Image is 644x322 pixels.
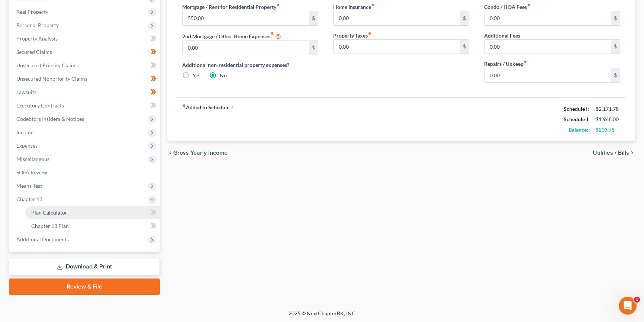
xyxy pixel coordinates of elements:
input: -- [484,11,611,25]
span: Lawsuits [16,89,36,95]
a: Review & File [9,278,160,295]
span: Executory Contracts [16,102,64,109]
div: $2,171.78 [596,105,620,113]
a: Chapter 13 Plan [25,219,160,233]
div: $ [611,40,620,54]
a: Unsecured Nonpriority Claims [10,72,160,86]
span: Real Property [16,9,48,15]
span: Additional Documents [16,236,69,242]
span: Unsecured Priority Claims [16,62,78,68]
span: Chapter 13 [16,196,42,202]
a: Property Analysis [10,32,160,45]
span: Secured Claims [16,49,52,55]
label: Additional non-residential property expenses? [182,61,318,69]
a: Secured Claims [10,45,160,59]
i: chevron_left [167,150,173,156]
i: fiber_manual_record [524,60,527,64]
label: Condo / HOA Fees [484,3,531,11]
label: Property Taxes [333,32,371,39]
span: Personal Property [16,22,59,28]
label: Home Insurance [333,3,375,11]
i: fiber_manual_record [270,32,274,35]
div: $ [460,11,469,25]
input: -- [183,41,309,55]
strong: Schedule J: [564,116,590,122]
input: -- [334,11,460,25]
a: Plan Calculator [25,206,160,219]
div: $ [460,40,469,54]
i: fiber_manual_record [276,3,280,7]
label: Yes [193,72,200,79]
strong: Added to Schedule J [182,104,233,135]
label: Additional Fees [484,32,520,39]
span: Codebtors Insiders & Notices [16,116,84,122]
i: fiber_manual_record [182,104,186,107]
label: 2nd Mortgage / Other Home Expenses [182,32,281,41]
span: Income [16,129,33,135]
a: Lawsuits [10,86,160,99]
span: Utilities / Bills [593,150,629,156]
div: $ [611,68,620,82]
span: Miscellaneous [16,156,49,162]
strong: Schedule I: [564,106,589,112]
a: Executory Contracts [10,99,160,112]
div: $ [309,11,318,25]
label: Mortgage / Rent for Residential Property [182,3,280,11]
span: SOFA Review [16,169,47,176]
span: Expenses [16,142,38,149]
div: $ [611,11,620,25]
strong: Balance: [569,126,588,133]
input: -- [484,40,611,54]
a: SOFA Review [10,166,160,179]
button: chevron_left Gross Yearly Income [167,150,228,156]
label: Repairs / Upkeep [484,60,527,68]
i: chevron_right [629,150,635,156]
span: 1 [634,297,640,303]
input: -- [484,68,611,82]
span: Gross Yearly Income [173,150,228,156]
div: $1,968.00 [596,116,620,123]
i: fiber_manual_record [371,3,375,7]
i: fiber_manual_record [368,32,371,35]
div: $203.78 [596,126,620,133]
iframe: Intercom live chat [619,297,637,315]
input: -- [183,11,309,25]
span: Plan Calculator [31,209,67,216]
span: Means Test [16,183,42,189]
i: fiber_manual_record [527,3,531,7]
a: Download & Print [9,258,160,276]
span: Property Analysis [16,35,58,42]
div: $ [309,41,318,55]
span: Unsecured Nonpriority Claims [16,75,87,82]
input: -- [334,40,460,54]
a: Unsecured Priority Claims [10,59,160,72]
label: No [220,72,227,79]
span: Chapter 13 Plan [31,223,69,229]
button: Utilities / Bills chevron_right [593,150,635,156]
